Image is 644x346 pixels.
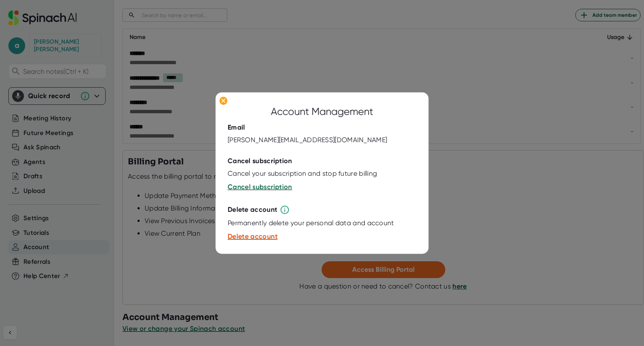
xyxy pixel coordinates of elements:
[228,233,278,241] span: Delete account
[228,157,292,166] div: Cancel subscription
[228,182,292,193] button: Cancel subscription
[228,183,292,191] span: Cancel subscription
[228,136,387,145] div: [PERSON_NAME][EMAIL_ADDRESS][DOMAIN_NAME]
[228,219,394,228] div: Permanently delete your personal data and account
[228,124,245,132] div: Email
[271,104,373,120] div: Account Management
[228,206,277,214] div: Delete account
[228,170,377,178] div: Cancel your subscription and stop future billing
[228,232,278,242] button: Delete account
